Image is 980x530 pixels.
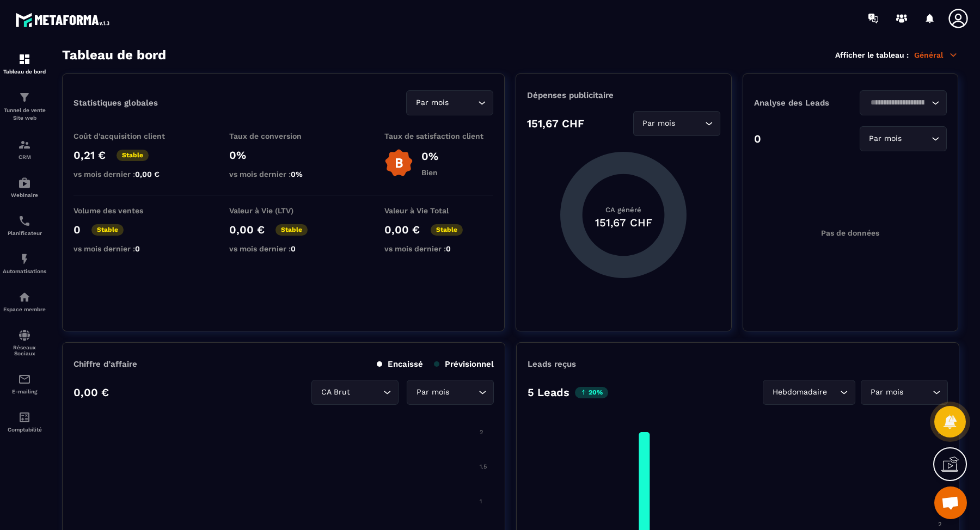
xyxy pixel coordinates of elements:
p: Espace membre [3,306,46,312]
p: Statistiques globales [73,98,158,108]
p: Taux de conversion [229,132,338,140]
span: Par mois [640,118,678,130]
p: Taux de satisfaction client [384,132,493,140]
p: Analyse des Leads [754,98,850,108]
img: formation [18,53,31,66]
p: Coût d'acquisition client [73,132,182,140]
p: Bien [421,168,438,177]
img: formation [18,138,31,151]
p: Pas de données [821,229,879,237]
a: formationformationCRM [3,130,46,168]
input: Search for option [678,118,702,130]
span: 0 [291,244,296,253]
div: Search for option [406,90,493,115]
input: Search for option [867,97,929,109]
p: 20% [575,387,608,398]
tspan: 1 [480,498,482,505]
span: Par mois [414,386,451,398]
span: Hebdomadaire [770,386,829,398]
p: CRM [3,154,46,160]
a: schedulerschedulerPlanificateur [3,206,46,244]
p: 0% [421,150,438,163]
p: E-mailing [3,389,46,395]
p: 0 [754,132,761,145]
p: Webinaire [3,192,46,198]
input: Search for option [451,97,475,109]
p: Stable [117,150,149,161]
p: vs mois dernier : [229,244,338,253]
tspan: 2 [938,521,941,528]
p: Volume des ventes [73,206,182,215]
img: logo [15,10,113,30]
img: b-badge-o.b3b20ee6.svg [384,149,413,177]
div: Search for option [763,380,855,405]
p: Tableau de bord [3,69,46,75]
p: 0 [73,223,81,236]
a: automationsautomationsWebinaire [3,168,46,206]
a: automationsautomationsAutomatisations [3,244,46,282]
img: formation [18,91,31,104]
p: Valeur à Vie (LTV) [229,206,338,215]
input: Search for option [352,386,381,398]
p: 0,00 € [229,223,265,236]
span: Par mois [413,97,451,109]
span: CA Brut [318,386,352,398]
p: Leads reçus [528,359,576,369]
span: Par mois [868,386,905,398]
tspan: 1.5 [480,463,487,470]
p: Stable [431,224,463,236]
p: Planificateur [3,230,46,236]
p: Valeur à Vie Total [384,206,493,215]
p: 5 Leads [528,386,569,399]
input: Search for option [829,386,837,398]
p: 0,21 € [73,149,106,162]
span: 0 [135,244,140,253]
img: automations [18,291,31,304]
p: vs mois dernier : [73,170,182,178]
input: Search for option [904,133,929,145]
p: Prévisionnel [434,359,494,369]
span: 0 [446,244,451,253]
img: automations [18,252,31,266]
div: Open chat [934,486,967,519]
p: Chiffre d’affaire [73,359,137,369]
p: vs mois dernier : [73,244,182,253]
p: Réseaux Sociaux [3,344,46,356]
a: formationformationTunnel de vente Site web [3,83,46,130]
span: Par mois [867,133,904,145]
p: 0,00 € [73,386,109,399]
tspan: 2 [480,429,483,436]
a: formationformationTableau de bord [3,45,46,83]
img: social-network [18,329,31,342]
p: 0,00 € [384,223,420,236]
span: 0,00 € [135,170,160,178]
div: Search for option [407,380,494,405]
span: 0% [291,170,303,178]
div: Search for option [860,90,947,115]
a: social-networksocial-networkRéseaux Sociaux [3,321,46,365]
img: accountant [18,411,31,424]
p: Dépenses publicitaire [527,90,720,100]
input: Search for option [451,386,476,398]
tspan: 3 [938,490,941,497]
p: 151,67 CHF [527,117,584,130]
div: Search for option [633,111,720,136]
div: Search for option [860,126,947,151]
input: Search for option [905,386,930,398]
p: 0% [229,149,338,162]
h3: Tableau de bord [62,47,166,63]
img: automations [18,176,31,189]
p: Comptabilité [3,427,46,433]
a: automationsautomationsEspace membre [3,282,46,321]
p: Stable [275,224,308,236]
p: Général [914,50,958,60]
img: scheduler [18,214,31,227]
p: Encaissé [377,359,423,369]
p: Stable [91,224,124,236]
div: Search for option [861,380,948,405]
p: Automatisations [3,268,46,274]
p: vs mois dernier : [229,170,338,178]
a: accountantaccountantComptabilité [3,403,46,441]
p: vs mois dernier : [384,244,493,253]
div: Search for option [311,380,399,405]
